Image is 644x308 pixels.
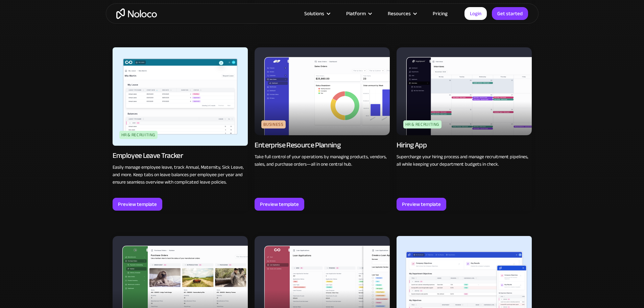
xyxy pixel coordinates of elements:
[346,9,366,18] div: Platform
[260,200,299,209] div: Preview template
[296,9,338,18] div: Solutions
[402,200,441,209] div: Preview template
[397,140,427,150] div: Hiring App
[492,7,528,20] a: Get started
[255,153,390,168] p: Take full control of your operations by managing products, vendors, sales, and purchase orders—al...
[255,47,390,211] a: BusinessEnterprise Resource PlanningTake full control of your operations by managing products, ve...
[118,200,157,209] div: Preview template
[424,9,456,18] a: Pricing
[338,9,379,18] div: Platform
[397,153,532,168] p: Supercharge your hiring process and manage recruitment pipelines, all while keeping your departme...
[379,9,424,18] div: Resources
[464,7,487,20] a: Login
[116,8,157,19] a: home
[304,9,324,18] div: Solutions
[261,120,286,128] div: Business
[113,47,248,211] a: HR & RecruitingEmployee Leave TrackerEasily manage employee leave, track Annual, Maternity, Sick ...
[113,151,183,160] div: Employee Leave Tracker
[113,164,248,186] p: Easily manage employee leave, track Annual, Maternity, Sick Leave, and more. Keep tabs on leave b...
[255,140,341,150] div: Enterprise Resource Planning
[397,47,532,211] a: HR & RecruitingHiring AppSupercharge your hiring process and manage recruitment pipelines, all wh...
[403,120,442,128] div: HR & Recruiting
[388,9,411,18] div: Resources
[119,131,158,139] div: HR & Recruiting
